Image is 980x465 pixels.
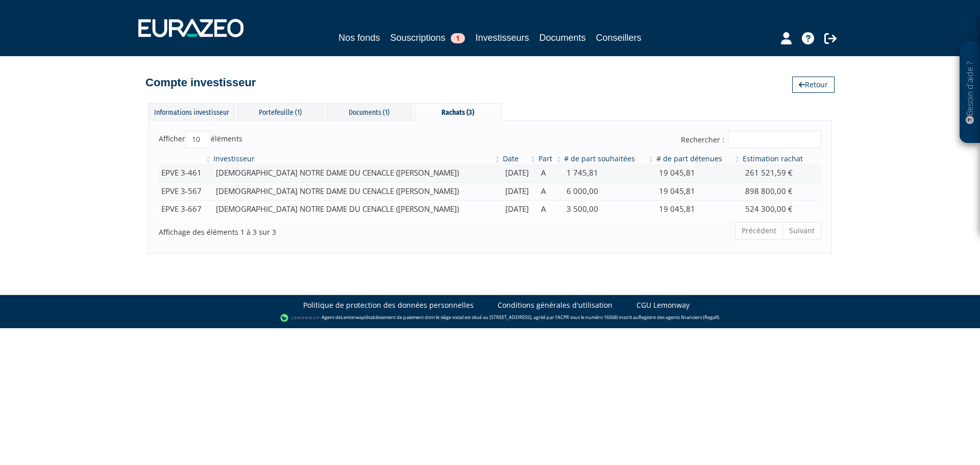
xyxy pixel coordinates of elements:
[655,182,742,200] td: 19 045,81
[475,31,529,46] a: Investisseurs
[159,200,212,218] td: EPVE 3-667
[742,182,821,200] td: 898 800,00 €
[212,200,502,218] td: [DEMOGRAPHIC_DATA] NOTRE DAME DU CENACLE ([PERSON_NAME])
[390,31,465,45] a: Souscriptions1
[326,103,412,120] div: Documents (1)
[537,154,563,164] th: Part: activer pour trier la colonne par ordre croissant
[728,131,821,148] input: Rechercher :
[537,200,563,218] td: A
[563,164,655,182] td: 1 745,81
[742,164,821,182] td: 261 521,59 €
[655,154,742,164] th: # de part détenues: activer pour trier la colonne par ordre croissant
[159,131,242,148] label: Afficher éléments
[537,164,563,182] td: A
[303,300,474,310] a: Politique de protection des données personnelles
[563,182,655,200] td: 6 000,00
[502,200,537,218] td: [DATE]
[159,154,212,164] th: &nbsp;: activer pour trier la colonne par ordre croissant
[655,200,742,218] td: 19 045,81
[159,182,212,200] td: EPVE 3-567
[502,182,537,200] td: [DATE]
[338,31,380,45] a: Nos fonds
[212,154,502,164] th: Investisseur: activer pour trier la colonne par ordre croissant
[159,164,212,182] td: EPVE 3-461
[742,154,821,164] th: Estimation rachat
[341,314,364,321] a: Lemonway
[414,103,501,120] div: Rachats (3)
[280,313,320,323] img: logo-lemonway.png
[237,103,324,120] div: Portefeuille (1)
[212,182,502,200] td: [DEMOGRAPHIC_DATA] NOTRE DAME DU CENACLE ([PERSON_NAME])
[563,154,655,164] th: # de part souhaitées: activer pour trier la colonne par ordre croissant
[563,200,655,218] td: 3 500,00
[145,77,256,89] h4: Compte investisseur
[655,164,742,182] td: 19 045,81
[639,314,719,321] a: Registre des agents financiers (Regafi)
[964,46,976,138] p: Besoin d'aide ?
[451,33,465,43] span: 1
[742,200,821,218] td: 524 300,00 €
[10,313,970,323] div: - Agent de (établissement de paiement dont le siège social est situé au [STREET_ADDRESS], agréé p...
[148,103,235,120] div: Informations investisseur
[185,131,211,148] select: Afficheréléments
[138,19,243,37] img: 1732889491-logotype_eurazeo_blanc_rvb.png
[498,300,612,310] a: Conditions générales d'utilisation
[792,77,835,93] a: Retour
[596,31,642,45] a: Conseillers
[636,300,690,310] a: CGU Lemonway
[537,182,563,200] td: A
[681,131,821,148] label: Rechercher :
[502,154,537,164] th: Date: activer pour trier la colonne par ordre croissant
[540,31,586,45] a: Documents
[212,164,502,182] td: [DEMOGRAPHIC_DATA] NOTRE DAME DU CENACLE ([PERSON_NAME])
[502,164,537,182] td: [DATE]
[159,221,426,237] div: Affichage des éléments 1 à 3 sur 3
